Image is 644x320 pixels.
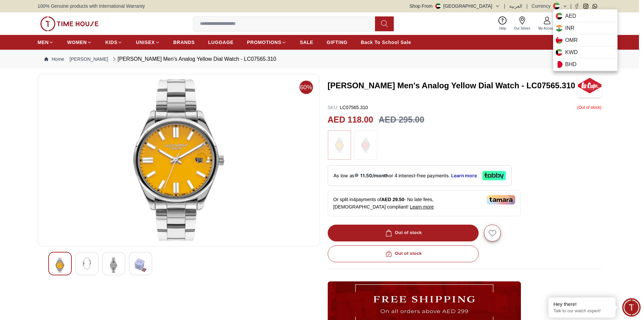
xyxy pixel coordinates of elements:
span: BHD [565,60,577,68]
p: Talk to our watch expert! [553,308,610,314]
span: KWD [565,48,578,56]
span: AED [565,12,576,20]
span: OMR [565,36,578,44]
span: INR [565,24,575,32]
div: Chat Widget [622,298,641,317]
div: Hey there! [553,301,610,308]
